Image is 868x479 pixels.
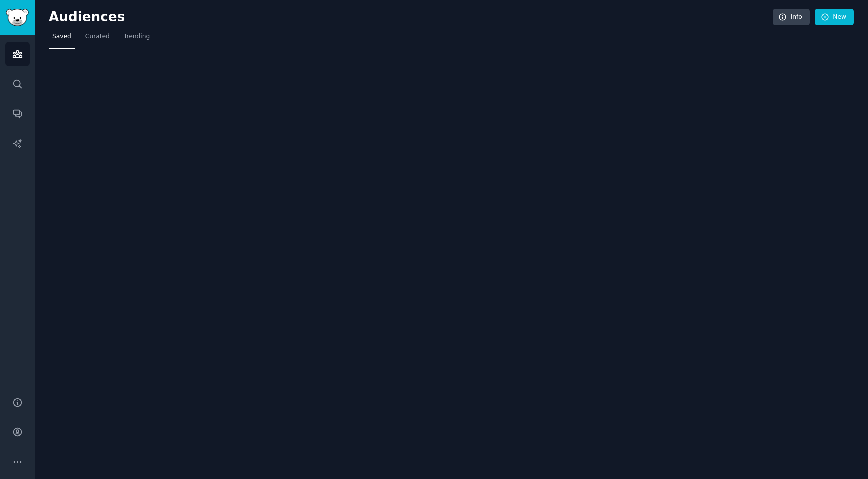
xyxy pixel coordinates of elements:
span: Curated [85,32,110,41]
a: Trending [120,29,153,49]
span: Saved [52,32,71,41]
h2: Audiences [49,9,773,25]
a: Info [773,9,810,26]
a: Saved [49,29,75,49]
a: New [815,9,854,26]
span: Trending [124,32,150,41]
a: Curated [82,29,113,49]
img: GummySearch logo [6,9,29,26]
